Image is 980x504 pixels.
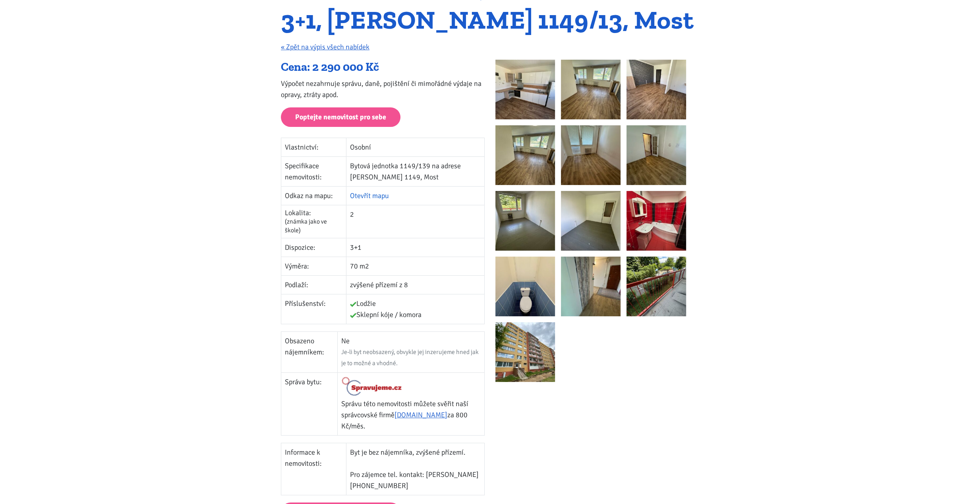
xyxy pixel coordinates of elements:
[338,332,485,373] td: Ne
[281,9,699,31] h1: 3+1, [PERSON_NAME] 1149/13, Most
[350,191,389,200] a: Otevřít mapu
[394,411,447,419] a: [DOMAIN_NAME]
[341,376,402,396] img: Logo Spravujeme.cz
[281,156,346,186] td: Specifikace nemovitosti:
[281,186,346,205] td: Odkaz na mapu:
[281,60,485,75] div: Cena: 2 290 000 Kč
[281,78,485,100] p: Výpočet nezahrnuje správu, daně, pojištění či mimořádné výdaje na opravy, ztráty apod.
[281,107,400,127] a: Poptejte nemovitost pro sebe
[281,294,346,324] td: Příslušenství:
[346,294,485,324] td: Lodžie Sklepní kóje / komora
[346,257,485,276] td: 70 m2
[281,257,346,276] td: Výměra:
[285,218,327,234] span: (známka jako ve škole)
[341,398,481,432] p: Správu této nemovitosti můžete svěřit naší správcovské firmě za 800 Kč/měs.
[346,156,485,186] td: Bytová jednotka 1149/139 na adrese [PERSON_NAME] 1149, Most
[281,138,346,156] td: Vlastnictví:
[346,276,485,294] td: zvýšené přízemí z 8
[281,443,346,495] td: Informace k nemovitosti:
[346,205,485,238] td: 2
[281,43,369,51] a: « Zpět na výpis všech nabídek
[281,332,338,373] td: Obsazeno nájemníkem:
[281,276,346,294] td: Podlaží:
[281,205,346,238] td: Lokalita:
[281,238,346,257] td: Dispozice:
[281,373,338,436] td: Správa bytu:
[346,443,484,495] td: Byt je bez nájemníka, zvýšené přízemí. Pro zájemce tel. kontakt: [PERSON_NAME] [PHONE_NUMBER]
[346,138,485,156] td: Osobní
[341,346,481,369] div: Je-li byt neobsazený, obvykle jej inzerujeme hned jak je to možné a vhodné.
[346,238,485,257] td: 3+1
